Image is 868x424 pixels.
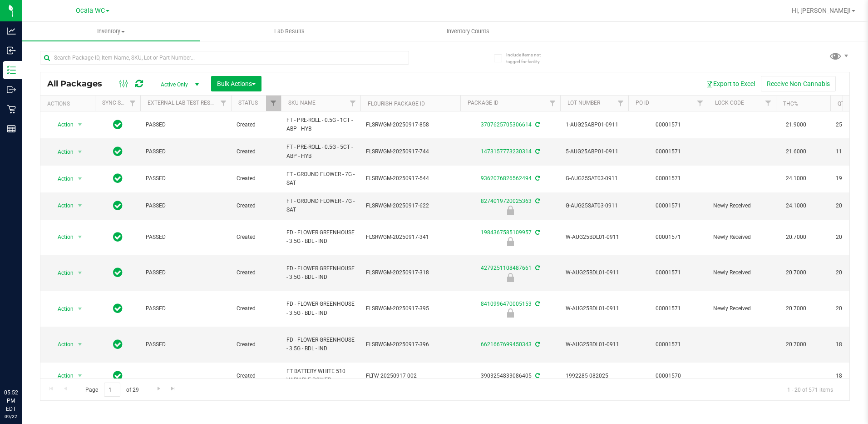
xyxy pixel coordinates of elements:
[49,199,74,212] span: Action
[47,101,91,107] div: Actions
[4,389,18,413] p: 05:52 PM EDT
[74,267,86,279] span: select
[22,27,200,35] span: Inventory
[167,383,180,395] a: Go to the last page
[262,27,317,35] span: Lab Results
[781,266,811,279] span: 20.7000
[566,174,623,183] span: G-AUG25SAT03-0911
[566,304,623,313] span: W-AUG25BDL01-0911
[74,231,86,243] span: select
[74,118,86,131] span: select
[656,341,681,348] a: 00001571
[481,265,532,271] a: 4279251108487661
[481,229,532,236] a: 1984367585109957
[379,22,557,41] a: Inventory Counts
[40,51,409,65] input: Search Package ID, Item Name, SKU, Lot or Part Number...
[113,266,123,279] span: In Sync
[286,367,355,384] span: FT BATTERY WHITE 510 VARIABLE POWER
[700,76,761,91] button: Export to Excel
[656,175,681,182] a: 00001571
[481,301,532,307] a: 8410996470005153
[49,146,74,158] span: Action
[713,233,770,242] span: Newly Received
[792,7,851,14] span: Hi, [PERSON_NAME]!
[9,351,36,379] iframe: Resource center
[216,96,231,111] a: Filter
[781,199,811,212] span: 24.1000
[49,303,74,315] span: Action
[78,383,146,397] span: Page of 29
[566,147,623,156] span: 5-AUG25ABP01-0911
[237,121,276,129] span: Created
[113,118,123,131] span: In Sync
[146,233,226,242] span: PASSED
[146,340,226,349] span: PASSED
[534,121,540,128] span: Sync from Compliance System
[693,96,708,111] a: Filter
[366,121,455,129] span: FLSRWGM-20250917-858
[286,336,355,353] span: FD - FLOWER GREENHOUSE - 3.5G - BDL - IND
[434,27,502,35] span: Inventory Counts
[481,341,532,348] a: 6621667699450343
[7,85,16,94] inline-svg: Outbound
[76,7,105,15] span: Ocala WC
[237,340,276,349] span: Created
[238,100,258,106] a: Status
[366,233,455,242] span: FLSRWGM-20250917-341
[534,265,540,271] span: Sync from Compliance System
[366,340,455,349] span: FLSRWGM-20250917-396
[534,175,540,182] span: Sync from Compliance System
[113,338,123,351] span: In Sync
[566,340,623,349] span: W-AUG25BDL01-0911
[4,413,18,420] p: 09/22
[613,96,628,111] a: Filter
[286,170,355,187] span: FT - GROUND FLOWER - 7G - SAT
[237,202,276,210] span: Created
[74,303,86,315] span: select
[656,269,681,276] a: 00001571
[237,174,276,183] span: Created
[148,100,219,106] a: External Lab Test Result
[345,96,360,111] a: Filter
[656,202,681,209] a: 00001571
[7,124,16,133] inline-svg: Reports
[104,383,120,397] input: 1
[7,105,16,114] inline-svg: Retail
[566,268,623,277] span: W-AUG25BDL01-0911
[288,100,316,106] a: SKU Name
[781,118,811,131] span: 21.9000
[781,302,811,315] span: 20.7000
[113,172,123,185] span: In Sync
[566,233,623,242] span: W-AUG25BDL01-0911
[534,373,540,379] span: Sync from Compliance System
[366,304,455,313] span: FLSRWGM-20250917-395
[713,304,770,313] span: Newly Received
[49,369,74,382] span: Action
[102,100,137,106] a: Sync Status
[459,237,562,246] div: Newly Received
[146,304,226,313] span: PASSED
[534,148,540,155] span: Sync from Compliance System
[715,100,744,106] a: Lock Code
[146,147,226,156] span: PASSED
[146,121,226,129] span: PASSED
[47,79,111,89] span: All Packages
[74,146,86,158] span: select
[74,199,86,212] span: select
[217,80,256,87] span: Bulk Actions
[481,121,532,128] a: 3707625705306614
[656,234,681,240] a: 00001571
[237,233,276,242] span: Created
[113,302,123,315] span: In Sync
[113,369,123,382] span: In Sync
[113,231,123,243] span: In Sync
[567,100,600,106] a: Lot Number
[22,22,200,41] a: Inventory
[74,172,86,185] span: select
[481,175,532,182] a: 9362076826562494
[781,338,811,351] span: 20.7000
[481,198,532,204] a: 8274019720025363
[534,198,540,204] span: Sync from Compliance System
[481,148,532,155] a: 1473157773230314
[566,372,623,380] span: 1992285-082025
